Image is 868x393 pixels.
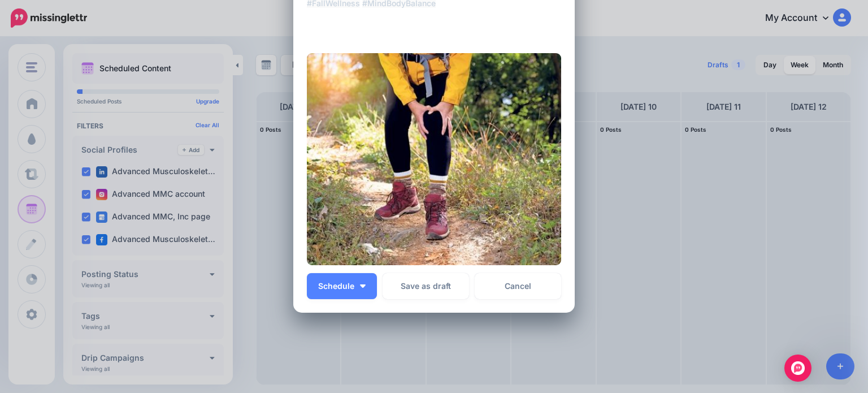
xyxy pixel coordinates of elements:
div: Open Intercom Messenger [784,355,811,382]
button: Schedule [307,273,377,299]
img: LI58J7FRHTUZN8JET9MFP5CIE0YOCAVI.jpg [307,53,561,265]
button: Save as draft [383,273,469,299]
img: arrow-down-white.png [360,284,366,288]
span: Schedule [318,282,354,290]
a: Cancel [475,273,561,299]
